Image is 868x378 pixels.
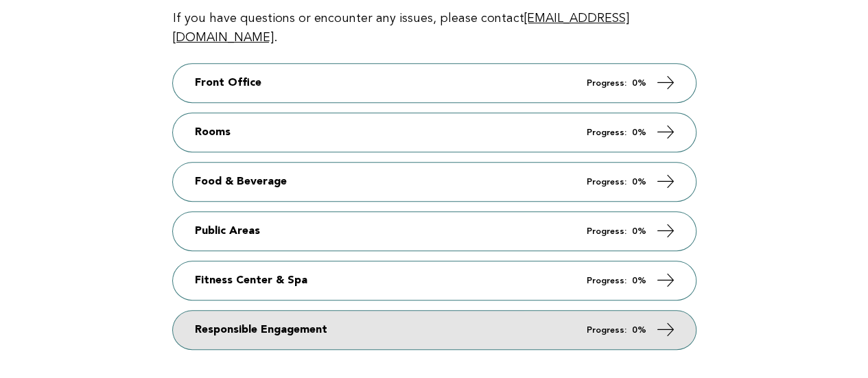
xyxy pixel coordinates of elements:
strong: 0% [632,227,646,236]
a: Food & Beverage Progress: 0% [173,163,696,201]
a: Responsible Engagement Progress: 0% [173,311,696,349]
em: Progress: [587,276,626,285]
a: Front Office Progress: 0% [173,64,696,102]
a: Public Areas Progress: 0% [173,212,696,250]
em: Progress: [587,178,626,187]
em: Progress: [587,326,626,335]
a: Rooms Progress: 0% [173,113,696,152]
em: Progress: [587,227,626,236]
em: Progress: [587,79,626,88]
strong: 0% [632,79,646,88]
em: Progress: [587,128,626,137]
strong: 0% [632,128,646,137]
strong: 0% [632,276,646,285]
a: Fitness Center & Spa Progress: 0% [173,261,696,300]
strong: 0% [632,326,646,335]
strong: 0% [632,178,646,187]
